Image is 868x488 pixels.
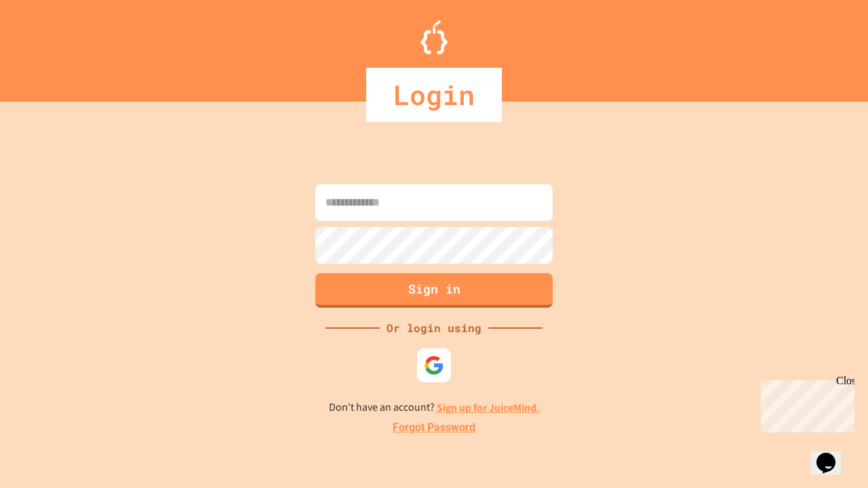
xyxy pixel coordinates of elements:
p: Don't have an account? [329,399,540,416]
div: Or login using [380,320,488,336]
img: Logo.svg [420,20,448,54]
a: Forgot Password [393,420,475,436]
iframe: chat widget [811,434,854,474]
iframe: chat widget [755,375,854,432]
img: google-icon.svg [424,355,444,375]
a: Sign up for JuiceMind. [437,401,540,415]
div: Login [366,68,502,122]
button: Sign in [315,273,553,308]
div: Chat with us now!Close [5,5,94,86]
